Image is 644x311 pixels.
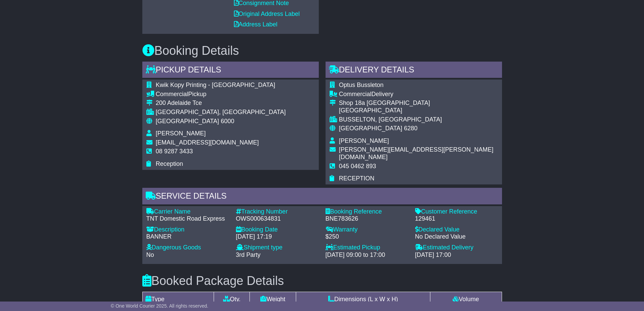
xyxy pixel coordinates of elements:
[146,251,154,258] span: No
[146,215,229,223] div: TNT Domestic Road Express
[214,292,250,307] td: Qty.
[415,233,498,241] div: No Declared Value
[236,226,319,234] div: Booking Date
[236,215,319,223] div: OWS000634831
[236,208,319,216] div: Tracking Number
[142,44,502,58] h3: Booking Details
[326,215,408,223] div: BNE783626
[156,91,286,98] div: Pickup
[142,274,502,288] h3: Booked Package Details
[156,130,206,137] span: [PERSON_NAME]
[221,118,234,125] span: 6000
[234,10,300,17] a: Original Address Label
[404,125,418,132] span: 6280
[415,208,498,216] div: Customer Reference
[339,99,498,107] div: Shop 18a [GEOGRAPHIC_DATA]
[339,175,375,182] span: RECEPTION
[326,244,408,251] div: Estimated Pickup
[339,107,498,114] div: [GEOGRAPHIC_DATA]
[326,62,502,80] div: Delivery Details
[156,139,259,146] span: [EMAIL_ADDRESS][DOMAIN_NAME]
[339,116,498,124] div: BUSSELTON, [GEOGRAPHIC_DATA]
[339,91,498,98] div: Delivery
[146,244,229,251] div: Dangerous Goods
[339,91,372,97] span: Commercial
[415,251,498,259] div: [DATE] 17:00
[430,292,502,307] td: Volume
[236,244,319,251] div: Shipment type
[236,233,319,241] div: [DATE] 17:19
[326,251,408,259] div: [DATE] 09:00 to 17:00
[296,292,430,307] td: Dimensions (L x W x H)
[236,251,261,258] span: 3rd Party
[415,215,498,223] div: 129461
[156,148,193,155] span: 08 9287 3433
[156,91,188,97] span: Commercial
[142,188,502,206] div: Service Details
[156,118,219,125] span: [GEOGRAPHIC_DATA]
[326,233,408,241] div: $250
[146,233,229,241] div: BANNER
[415,244,498,251] div: Estimated Delivery
[339,82,384,88] span: Optus Bussleton
[250,292,296,307] td: Weight
[146,226,229,234] div: Description
[326,226,408,234] div: Warranty
[156,109,286,116] div: [GEOGRAPHIC_DATA], [GEOGRAPHIC_DATA]
[339,125,402,132] span: [GEOGRAPHIC_DATA]
[111,303,209,309] span: © One World Courier 2025. All rights reserved.
[339,137,389,144] span: [PERSON_NAME]
[142,292,214,307] td: Type
[156,82,275,88] span: Kwik Kopy Printing - [GEOGRAPHIC_DATA]
[234,21,278,28] a: Address Label
[326,208,408,216] div: Booking Reference
[339,146,494,160] span: [PERSON_NAME][EMAIL_ADDRESS][PERSON_NAME][DOMAIN_NAME]
[339,163,376,170] span: 045 0462 893
[156,99,286,107] div: 200 Adelaide Tce
[146,208,229,216] div: Carrier Name
[142,62,319,80] div: Pickup Details
[156,160,183,167] span: Reception
[415,226,498,234] div: Declared Value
